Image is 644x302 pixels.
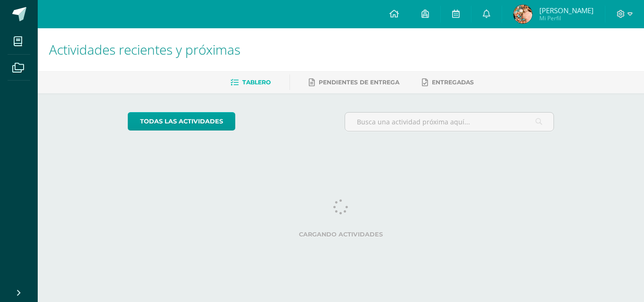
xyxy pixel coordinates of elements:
[539,6,594,15] span: [PERSON_NAME]
[319,79,399,86] span: Pendientes de entrega
[128,231,554,238] label: Cargando actividades
[309,75,399,90] a: Pendientes de entrega
[49,41,240,58] span: Actividades recientes y próximas
[432,79,474,86] span: Entregadas
[513,5,532,24] img: 4199a6295e3407bfa3dde7bf5fb4fb39.png
[128,112,235,131] a: todas las Actividades
[345,113,554,131] input: Busca una actividad próxima aquí...
[539,14,594,22] span: Mi Perfil
[231,75,271,90] a: Tablero
[422,75,474,90] a: Entregadas
[242,79,271,86] span: Tablero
